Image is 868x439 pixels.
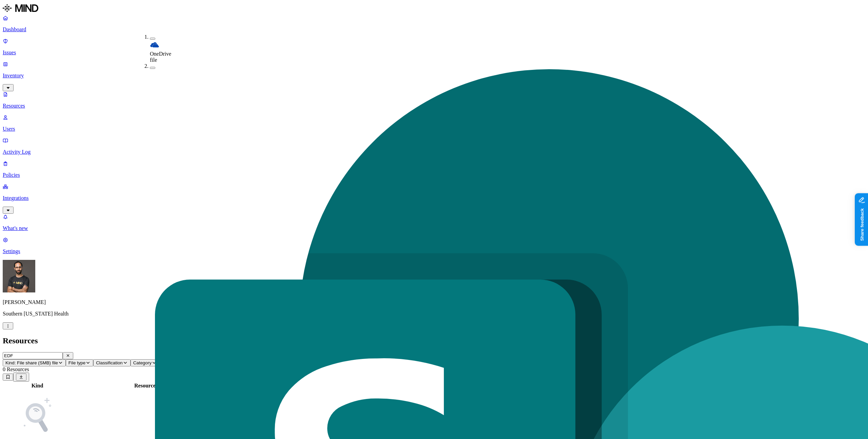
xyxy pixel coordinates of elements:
a: MIND [3,3,865,15]
h2: Resources [3,336,865,345]
p: Dashboard [3,26,865,33]
a: Integrations [3,184,865,213]
a: Users [3,114,865,132]
img: NoSearchResult.svg [17,395,58,436]
a: Resources [3,91,865,109]
span: OneDrive file [150,51,171,63]
div: Resource [72,383,218,389]
a: Settings [3,237,865,254]
a: Dashboard [3,15,865,33]
span: Classification [96,360,123,365]
img: onedrive.svg [150,40,159,50]
p: Activity Log [3,149,865,155]
a: Policies [3,160,865,178]
p: Southern [US_STATE] Health [3,311,865,317]
span: Category [133,360,152,365]
span: 0 Resources [3,366,29,372]
input: Search [3,352,63,359]
p: Users [3,126,865,132]
a: Inventory [3,61,865,90]
span: File type [68,360,85,365]
a: Issues [3,38,865,56]
p: Issues [3,50,865,56]
img: Ohad Abarbanel [3,260,35,292]
span: Kind: File share (SMB) file [5,360,58,365]
p: Resources [3,103,865,109]
a: Activity Log [3,137,865,155]
p: Inventory [3,73,865,79]
img: MIND [3,3,38,14]
p: Policies [3,172,865,178]
div: Kind [4,383,71,389]
a: What's new [3,214,865,231]
p: What's new [3,225,865,231]
p: Settings [3,248,865,254]
p: Integrations [3,195,865,201]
